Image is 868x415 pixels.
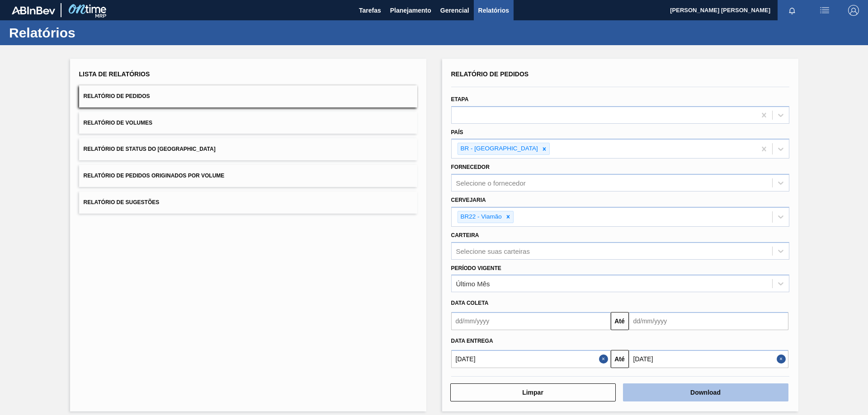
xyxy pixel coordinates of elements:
span: Relatório de Pedidos Originados por Volume [84,173,225,179]
div: BR22 - Viamão [458,211,503,223]
span: Gerencial [440,5,469,16]
button: Close [777,350,788,368]
input: dd/mm/yyyy [451,312,611,330]
button: Notificações [778,4,807,17]
button: Relatório de Volumes [79,112,417,134]
img: userActions [819,5,830,16]
img: TNhmsLtSVTkK8tSr43FrP2fwEKptu5GPRR3wAAAABJRU5ErkJggg== [12,6,55,14]
span: Relatório de Pedidos [84,93,150,99]
button: Limpar [450,383,616,401]
button: Relatório de Sugestões [79,191,417,214]
span: Data entrega [451,338,493,344]
div: BR - [GEOGRAPHIC_DATA] [458,143,539,154]
label: Carteira [451,232,479,238]
button: Até [611,312,629,330]
span: Data coleta [451,300,489,306]
h1: Relatórios [9,28,170,38]
button: Relatório de Status do [GEOGRAPHIC_DATA] [79,138,417,160]
span: Relatório de Status do [GEOGRAPHIC_DATA] [84,146,216,152]
span: Relatório de Sugestões [84,199,160,205]
label: Fornecedor [451,164,490,170]
button: Relatório de Pedidos [79,85,417,107]
span: Tarefas [359,5,381,16]
span: Relatório de Volumes [84,120,152,126]
div: Selecione o fornecedor [456,179,526,187]
input: dd/mm/yyyy [629,312,788,330]
input: dd/mm/yyyy [451,350,611,368]
span: Relatório de Pedidos [451,70,529,78]
span: Relatórios [478,5,509,16]
button: Relatório de Pedidos Originados por Volume [79,165,417,187]
button: Até [611,350,629,368]
span: Planejamento [390,5,431,16]
label: Período Vigente [451,265,501,271]
input: dd/mm/yyyy [629,350,788,368]
div: Selecione suas carteiras [456,247,530,255]
div: Último Mês [456,280,490,288]
button: Download [623,383,788,401]
span: Lista de Relatórios [79,70,150,78]
label: Cervejaria [451,197,486,203]
button: Close [599,350,611,368]
label: Etapa [451,96,469,103]
label: País [451,129,463,135]
img: Logout [848,5,859,16]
